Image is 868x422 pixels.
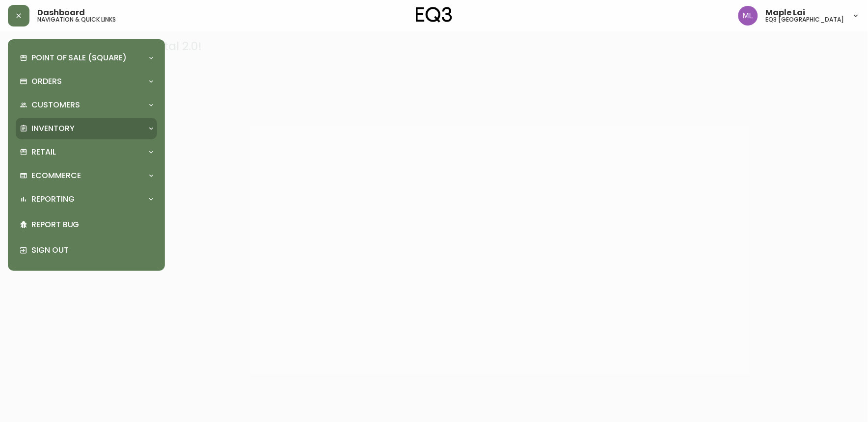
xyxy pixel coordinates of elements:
[31,100,80,110] p: Customers
[16,141,157,163] div: Retail
[37,9,85,17] span: Dashboard
[31,123,75,134] p: Inventory
[766,17,844,23] h5: eq3 [GEOGRAPHIC_DATA]
[31,219,153,230] p: Report Bug
[31,147,56,158] p: Retail
[16,188,157,210] div: Reporting
[31,194,75,205] p: Reporting
[16,118,157,139] div: Inventory
[31,170,81,181] p: Ecommerce
[31,245,153,256] p: Sign Out
[16,47,157,69] div: Point of Sale (Square)
[31,53,127,63] p: Point of Sale (Square)
[16,71,157,92] div: Orders
[416,7,452,23] img: logo
[37,17,116,23] h5: navigation & quick links
[16,237,157,263] div: Sign Out
[31,76,62,87] p: Orders
[16,212,157,237] div: Report Bug
[766,9,806,17] span: Maple Lai
[16,94,157,116] div: Customers
[738,6,758,26] img: 61e28cffcf8cc9f4e300d877dd684943
[16,165,157,186] div: Ecommerce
